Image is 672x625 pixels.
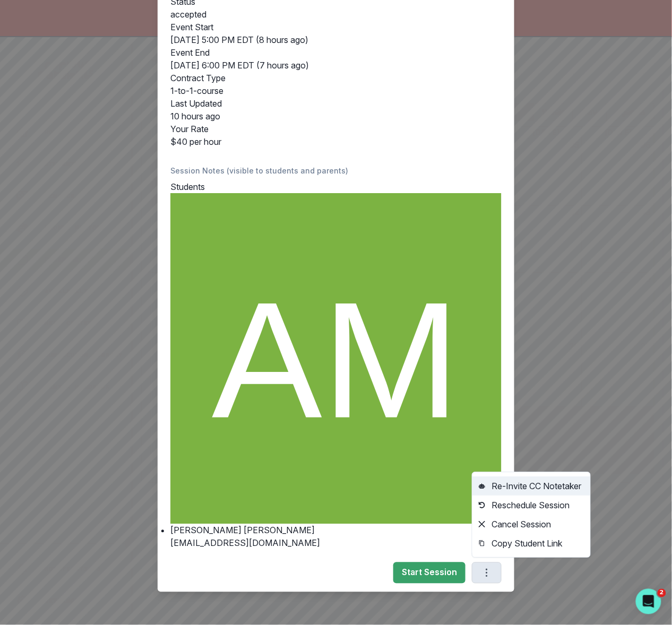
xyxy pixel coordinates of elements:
[658,589,666,597] span: 2
[170,72,502,84] dt: Contract Type
[170,165,502,176] p: Session Notes (visible to students and parents)
[170,110,502,123] dd: 10 hours ago
[170,21,502,33] dt: Event Start
[170,8,502,21] dd: accepted
[170,180,502,193] h2: Students
[170,123,502,135] dt: Your Rate
[636,589,661,614] iframe: Intercom live chat
[472,562,502,584] button: Options
[170,59,502,72] dd: [DATE] 6:00 PM EDT (7 hours ago)
[170,84,502,97] dd: 1-to-1-course
[393,562,466,584] button: Start Session
[170,135,502,148] dd: $40 per hour
[170,97,502,110] dt: Last Updated
[170,537,502,550] p: [EMAIL_ADDRESS][DOMAIN_NAME]
[170,524,502,537] p: [PERSON_NAME] [PERSON_NAME]
[170,46,502,59] dt: Event End
[170,33,502,46] dd: [DATE] 5:00 PM EDT (8 hours ago)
